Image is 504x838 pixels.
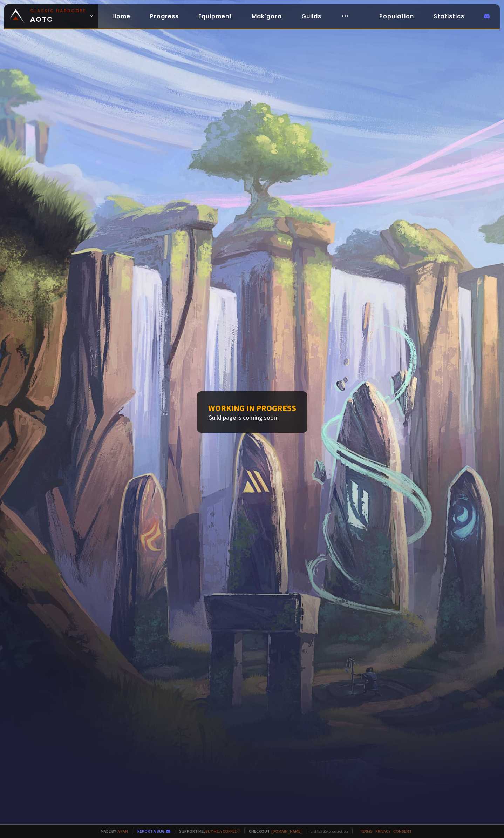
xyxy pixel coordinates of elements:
h1: Working in progress [208,403,296,413]
a: Buy me a coffee [205,829,240,834]
span: Checkout [244,829,302,834]
a: Guilds [296,9,327,23]
a: Mak'gora [246,9,287,23]
span: Made by [96,829,128,834]
a: Consent [393,829,412,834]
span: Support me, [175,829,240,834]
a: [DOMAIN_NAME] [271,829,302,834]
a: a fan [117,829,128,834]
a: Progress [144,9,184,23]
span: AOTC [30,8,86,25]
a: Equipment [193,9,238,23]
a: Privacy [375,829,390,834]
a: Home [107,9,136,23]
span: v. d752d5 - production [306,829,348,834]
a: Report a bug [137,829,165,834]
a: Population [374,9,420,23]
a: Classic HardcoreAOTC [4,4,98,28]
small: Classic Hardcore [30,8,86,14]
div: Guild page is coming soon! [197,391,307,433]
a: Terms [360,829,373,834]
a: Statistics [428,9,470,23]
